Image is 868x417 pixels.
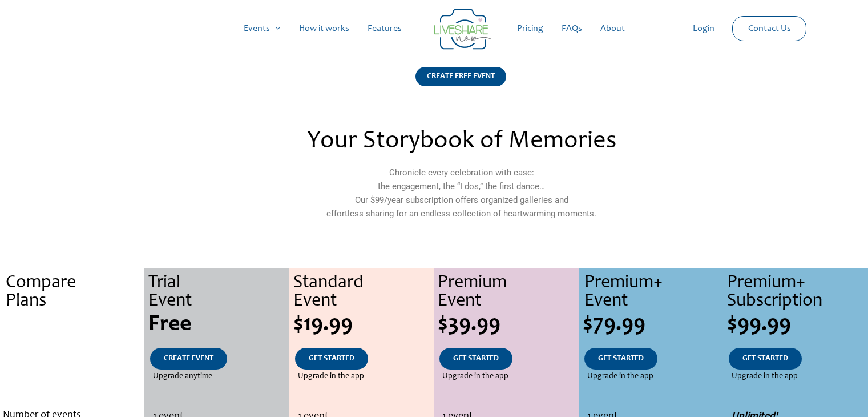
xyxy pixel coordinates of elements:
[148,314,289,336] div: Free
[584,348,657,370] a: GET STARTED
[438,314,578,336] div: $39.99
[70,314,75,336] span: .
[6,274,144,311] div: Compare Plans
[727,274,867,311] div: Premium+ Subscription
[20,10,848,47] nav: Site Navigation
[293,274,434,311] div: Standard Event
[732,370,798,383] span: Upgrade in the app
[727,314,867,336] div: $99.99
[214,129,708,154] h2: Your Storybook of Memories
[591,10,634,47] a: About
[453,355,499,363] span: GET STARTED
[742,355,788,363] span: GET STARTED
[164,355,213,363] span: CREATE EVENT
[214,166,708,220] p: Chronicle every celebration with ease: the engagement, the “I dos,” the first dance… Our $99/year...
[684,10,724,47] a: Login
[598,355,644,363] span: GET STARTED
[153,370,212,383] span: Upgrade anytime
[309,355,354,363] span: GET STARTED
[295,348,368,370] a: GET STARTED
[729,348,802,370] a: GET STARTED
[587,370,653,383] span: Upgrade in the app
[438,274,578,311] div: Premium Event
[235,10,290,47] a: Events
[552,10,591,47] a: FAQs
[148,274,289,311] div: Trial Event
[58,348,87,370] a: .
[150,348,227,370] a: CREATE EVENT
[415,67,506,101] a: CREATE FREE EVENT
[415,67,506,86] div: CREATE FREE EVENT
[71,355,74,363] span: .
[358,10,411,47] a: Features
[584,274,723,311] div: Premium+ Event
[739,17,800,41] a: Contact Us
[442,370,508,383] span: Upgrade in the app
[298,370,364,383] span: Upgrade in the app
[583,314,723,336] div: $79.99
[293,314,434,336] div: $19.99
[71,372,74,380] span: .
[290,10,358,47] a: How it works
[439,348,512,370] a: GET STARTED
[434,9,491,50] img: LiveShare logo - Capture & Share Event Memories
[508,10,552,47] a: Pricing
